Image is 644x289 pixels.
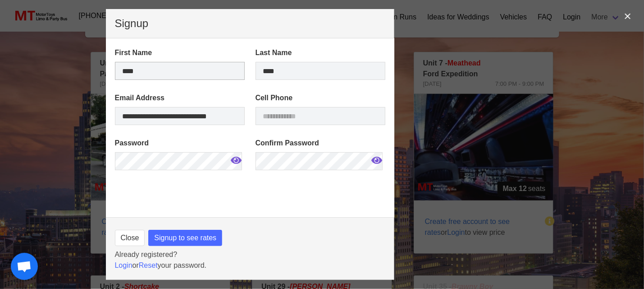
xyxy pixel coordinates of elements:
[148,230,222,246] button: Signup to see rates
[115,93,245,103] label: Email Address
[110,214,250,254] div: By signing up, you agree to receive email and sms/mms messages.
[256,138,385,149] label: Confirm Password
[139,261,158,269] a: Reset
[115,261,132,269] a: Login
[115,138,245,149] label: Password
[115,260,385,271] p: or your password.
[115,249,385,260] p: Already registered?
[115,18,385,29] p: Signup
[115,47,245,58] label: First Name
[11,253,38,280] div: Open chat
[115,183,252,251] iframe: reCAPTCHA
[154,233,216,243] span: Signup to see rates
[256,47,385,58] label: Last Name
[256,93,385,103] label: Cell Phone
[115,230,145,246] button: Close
